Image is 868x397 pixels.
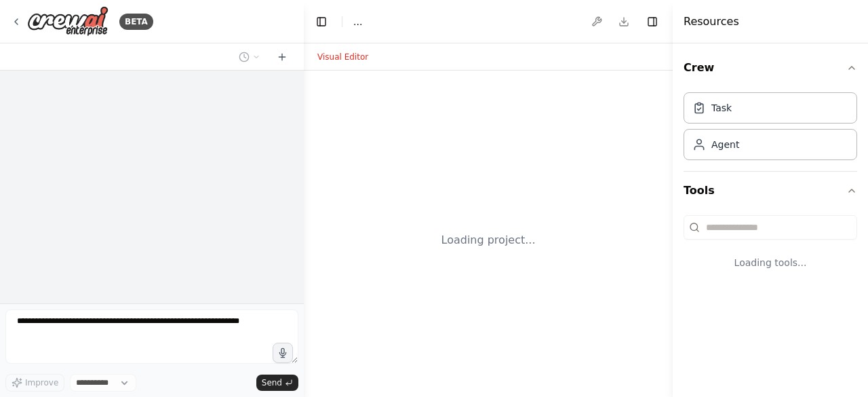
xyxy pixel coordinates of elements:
button: Start a new chat [271,49,293,65]
div: Crew [684,87,857,171]
h4: Resources [684,14,739,30]
div: BETA [119,14,153,30]
button: Click to speak your automation idea [273,343,293,363]
span: ... [353,15,362,29]
div: Loading tools... [684,245,857,280]
div: Agent [711,138,739,151]
nav: breadcrumb [353,15,362,29]
div: Task [711,101,732,115]
button: Hide right sidebar [643,12,662,31]
div: Loading project... [441,232,536,248]
span: Improve [25,377,58,388]
button: Switch to previous chat [233,49,266,65]
span: Send [262,377,282,388]
img: Logo [27,6,108,37]
button: Visual Editor [309,49,376,65]
button: Send [256,375,298,391]
div: Tools [684,210,857,291]
button: Improve [5,374,64,392]
button: Crew [684,49,857,87]
button: Tools [684,172,857,210]
button: Hide left sidebar [312,12,331,31]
